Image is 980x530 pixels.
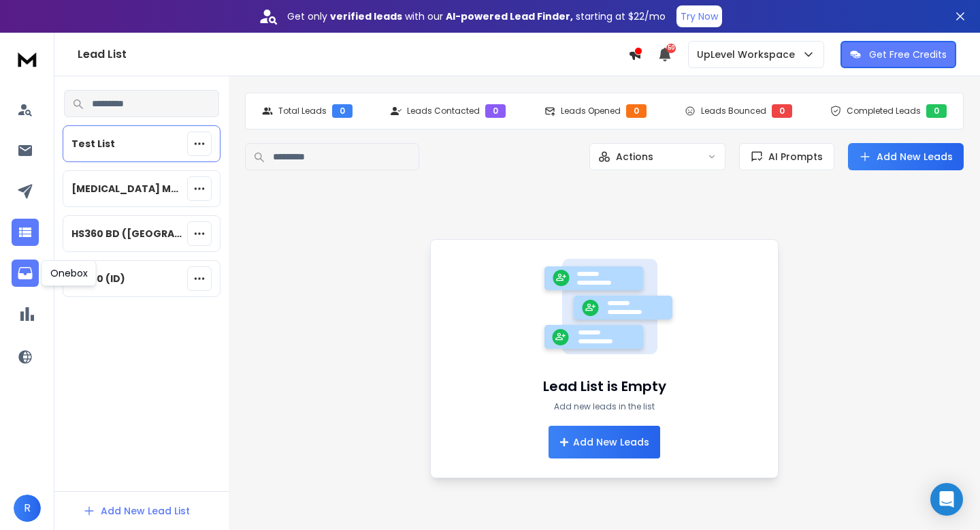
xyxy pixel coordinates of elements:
button: Add New Leads [549,426,660,458]
div: Open Intercom Messenger [930,483,963,516]
button: Try Now [676,5,722,27]
p: UpLevel Workspace [697,48,800,61]
p: HS360 (ID) [71,272,125,285]
button: Add New Lead List [72,497,201,525]
div: 0 [332,104,353,118]
strong: AI-powered Lead Finder, [446,10,573,23]
span: 50 [666,44,676,53]
p: Leads Bounced [701,106,766,116]
p: Actions [616,150,653,163]
p: Test List [71,137,115,151]
p: Leads Contacted [407,106,480,116]
p: HS360 BD ([GEOGRAPHIC_DATA]) [71,227,182,240]
button: R [14,495,41,522]
button: Get Free Credits [840,41,956,68]
p: Leads Opened [561,106,621,116]
p: Try Now [681,10,718,23]
button: AI Prompts [739,143,834,170]
p: Completed Leads [847,106,921,116]
img: logo [14,46,41,72]
h1: Lead List is Empty [543,377,666,396]
span: AI Prompts [763,150,823,163]
div: Onebox [42,260,97,286]
div: 0 [485,104,506,118]
strong: verified leads [330,10,402,23]
button: Add New Leads [848,143,964,170]
div: 0 [626,104,647,118]
h1: Lead List [78,46,628,63]
p: Get only with our starting at $22/mo [287,10,666,23]
div: 0 [772,104,792,118]
p: Get Free Credits [869,48,947,61]
p: [MEDICAL_DATA] Manager (CA-1079) [71,182,182,196]
p: Add new leads in the list [554,401,655,412]
div: 0 [926,104,947,118]
p: Total Leads [278,106,327,116]
a: Add New Leads [859,150,953,163]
